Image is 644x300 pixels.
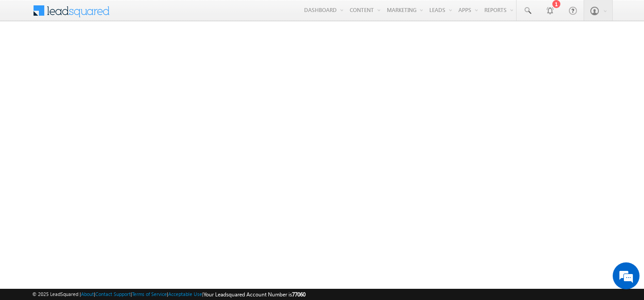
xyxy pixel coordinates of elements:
[132,291,167,297] a: Terms of Service
[81,291,94,297] a: About
[32,290,305,299] span: © 2025 LeadSquared | | | | |
[292,291,305,298] span: 77060
[95,291,131,297] a: Contact Support
[168,291,202,297] a: Acceptable Use
[203,291,305,298] span: Your Leadsquared Account Number is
